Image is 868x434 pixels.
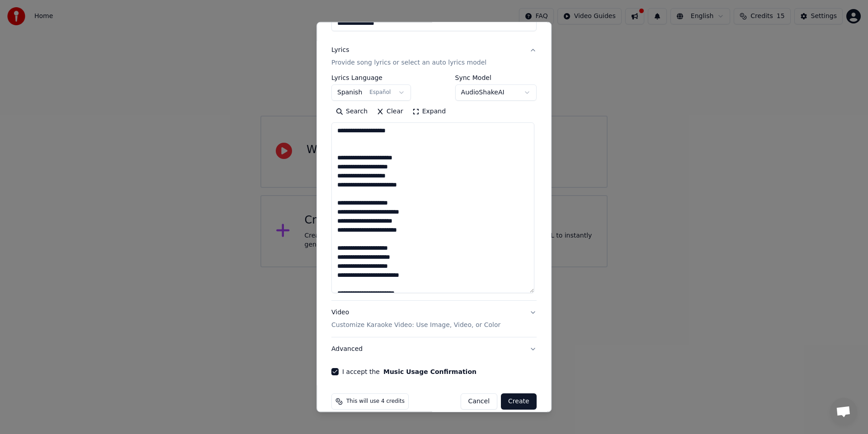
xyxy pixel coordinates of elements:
[383,369,476,375] button: I accept the
[461,393,497,410] button: Cancel
[331,321,500,330] p: Customize Karaoke Video: Use Image, Video, or Color
[331,75,411,81] label: Lyrics Language
[346,398,405,405] span: This will use 4 credits
[501,393,537,410] button: Create
[331,301,537,337] button: VideoCustomize Karaoke Video: Use Image, Video, or Color
[331,38,537,75] button: LyricsProvide song lyrics or select an auto lyrics model
[455,75,537,81] label: Sync Model
[331,337,537,361] button: Advanced
[331,58,486,67] p: Provide song lyrics or select an auto lyrics model
[331,46,349,55] div: Lyrics
[331,75,537,300] div: LyricsProvide song lyrics or select an auto lyrics model
[342,369,476,375] label: I accept the
[372,104,408,119] button: Clear
[331,308,500,330] div: Video
[331,104,372,119] button: Search
[408,104,450,119] button: Expand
